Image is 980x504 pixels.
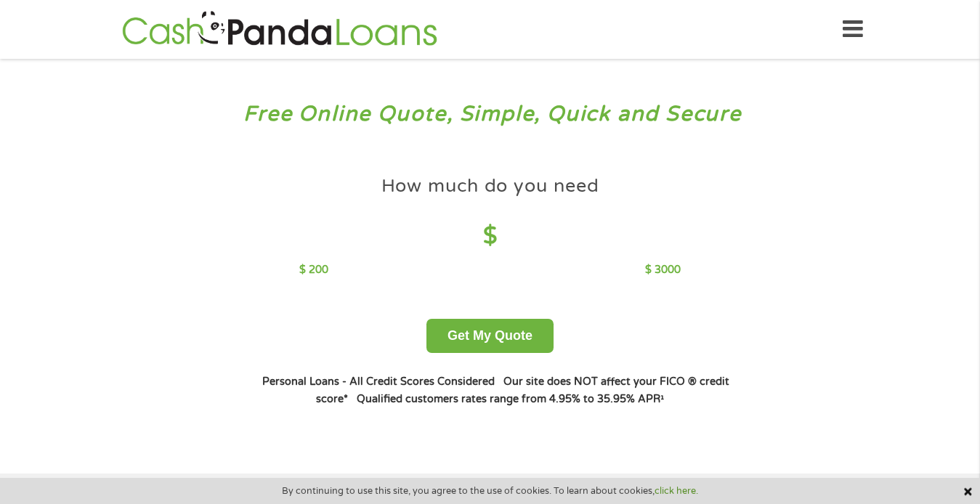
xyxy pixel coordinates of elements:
a: click here. [655,485,698,497]
img: GetLoanNow Logo [118,9,442,50]
strong: Qualified customers rates range from 4.95% to 35.95% APR¹ [357,393,664,405]
h3: Free Online Quote, Simple, Quick and Secure [42,101,939,128]
p: $ 3000 [645,262,681,278]
button: Get My Quote [426,319,554,353]
h4: $ [299,221,681,251]
p: $ 200 [299,262,328,278]
h4: How much do you need [381,174,599,198]
span: By continuing to use this site, you agree to the use of cookies. To learn about cookies, [282,486,698,496]
strong: Our site does NOT affect your FICO ® credit score* [316,375,729,405]
strong: Personal Loans - All Credit Scores Considered [262,375,495,388]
